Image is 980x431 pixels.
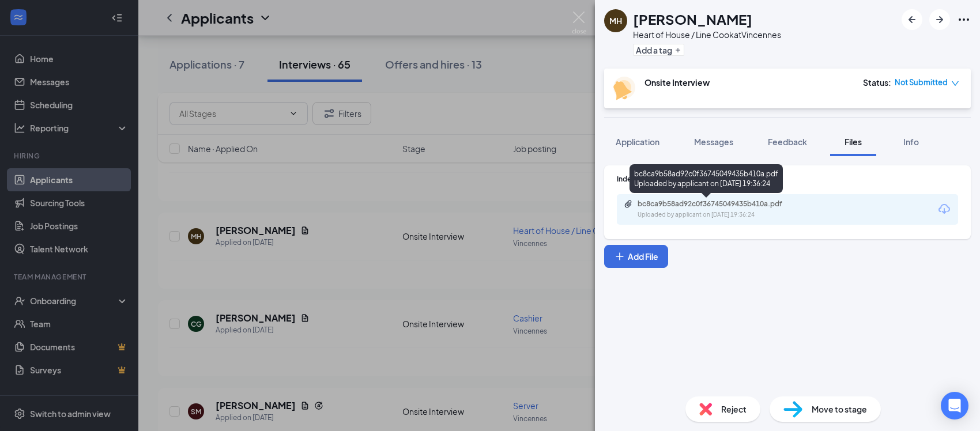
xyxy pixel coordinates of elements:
[768,137,807,147] span: Feedback
[905,13,919,27] svg: ArrowLeftNew
[617,174,958,184] div: Indeed Resume
[863,77,891,88] div: Status :
[633,29,781,40] div: Heart of House / Line Cook at Vincennes
[895,77,948,88] span: Not Submitted
[941,392,968,419] div: Open Intercom Messenger
[614,251,625,262] svg: Plus
[609,15,622,27] div: MH
[957,13,971,27] svg: Ellipses
[721,403,747,415] span: Reject
[633,44,684,56] button: PlusAdd a tag
[951,80,959,88] span: down
[937,202,951,216] svg: Download
[616,137,659,147] span: Application
[644,77,710,88] b: Onsite Interview
[812,403,867,415] span: Move to stage
[624,199,633,209] svg: Paperclip
[604,245,668,268] button: Add FilePlus
[624,199,811,220] a: Paperclipbc8ca9b58ad92c0f36745049435b410a.pdfUploaded by applicant on [DATE] 19:36:24
[630,164,783,193] div: bc8ca9b58ad92c0f36745049435b410a.pdf Uploaded by applicant on [DATE] 19:36:24
[845,137,862,147] span: Files
[933,13,947,27] svg: ArrowRight
[903,137,919,147] span: Info
[638,199,799,209] div: bc8ca9b58ad92c0f36745049435b410a.pdf
[633,9,752,29] h1: [PERSON_NAME]
[694,137,733,147] span: Messages
[902,9,922,30] button: ArrowLeftNew
[638,210,811,220] div: Uploaded by applicant on [DATE] 19:36:24
[674,47,681,54] svg: Plus
[929,9,950,30] button: ArrowRight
